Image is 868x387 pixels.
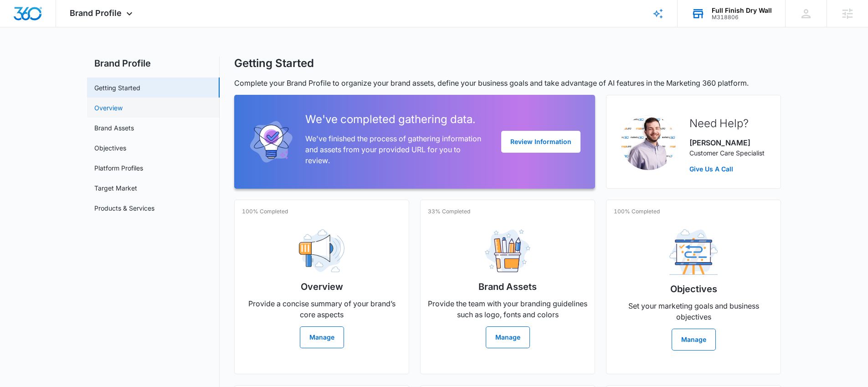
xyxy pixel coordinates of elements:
[606,200,781,374] a: 100% CompletedObjectivesSet your marketing goals and business objectivesManage
[689,164,765,174] a: Give Us A Call
[301,280,343,294] h2: Overview
[712,14,772,21] div: account id
[428,207,470,216] p: 33% Completed
[712,7,772,14] div: account name
[24,24,100,31] div: Domain: [DOMAIN_NAME]
[26,15,45,22] div: v 4.0.24
[428,298,587,320] p: Provide the team with your branding guidelines such as logo, fonts and colors
[94,83,140,93] a: Getting Started
[621,115,676,170] img: Nathan Hoover
[242,298,401,320] p: Provide a concise summary of your brand’s core aspects
[234,57,314,70] h1: Getting Started
[101,54,154,60] div: Keywords by Traffic
[242,207,288,216] p: 100% Completed
[234,77,781,88] p: Complete your Brand Profile to organize your brand assets, define your business goals and take ad...
[91,53,98,60] img: tab_keywords_by_traffic_grey.svg
[70,8,122,18] span: Brand Profile
[234,200,409,374] a: 100% CompletedOverviewProvide a concise summary of your brand’s core aspectsManage
[478,280,537,294] h2: Brand Assets
[420,200,595,374] a: 33% CompletedBrand AssetsProvide the team with your branding guidelines such as logo, fonts and c...
[15,15,22,22] img: logo_orange.svg
[94,183,137,193] a: Target Market
[300,326,344,348] button: Manage
[614,300,773,322] p: Set your marketing goals and business objectives
[305,133,487,166] p: We've finished the process of gathering information and assets from your provided URL for you to ...
[689,137,765,148] p: [PERSON_NAME]
[25,53,32,60] img: tab_domain_overview_orange.svg
[672,329,716,351] button: Manage
[689,148,765,158] p: Customer Care Specialist
[94,123,134,133] a: Brand Assets
[305,111,487,128] h2: We've completed gathering data.
[501,131,580,153] button: Review Information
[614,207,660,216] p: 100% Completed
[94,103,123,113] a: Overview
[689,115,765,132] h2: Need Help?
[87,57,220,70] h2: Brand Profile
[670,282,717,296] h2: Objectives
[94,163,143,173] a: Platform Profiles
[35,54,82,60] div: Domain Overview
[486,326,530,348] button: Manage
[94,203,154,213] a: Products & Services
[94,143,126,153] a: Objectives
[15,24,22,31] img: website_grey.svg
